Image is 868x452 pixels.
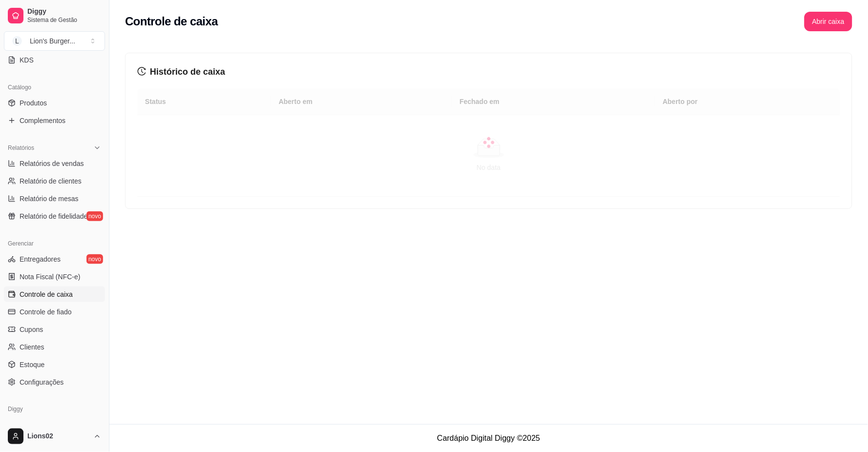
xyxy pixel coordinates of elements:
span: Diggy [27,7,101,16]
span: Nota Fiscal (NFC-e) [20,272,80,282]
span: Complementos [20,116,65,125]
span: Produtos [20,98,47,108]
span: Relatórios de vendas [20,159,84,168]
div: Lion's Burger ... [30,36,75,46]
span: Estoque [20,360,44,370]
a: Clientes [4,339,105,355]
span: Clientes [20,342,44,352]
a: Produtos [4,95,105,111]
div: Gerenciar [4,236,105,251]
a: KDS [4,52,105,68]
span: Sistema de Gestão [27,16,101,24]
h3: Histórico de caixa [137,65,840,79]
a: Controle de caixa [4,287,105,302]
a: Complementos [4,113,105,128]
button: Select a team [4,31,105,51]
span: Entregadores [20,254,61,264]
span: Relatório de mesas [20,194,79,204]
a: Relatório de mesas [4,191,105,206]
a: DiggySistema de Gestão [4,4,105,27]
span: Relatório de fidelidade [20,211,87,221]
footer: Cardápio Digital Diggy © 2025 [109,424,868,452]
span: Controle de fiado [20,307,72,317]
a: Planos [4,417,105,433]
h2: Controle de caixa [125,14,218,29]
a: Relatórios de vendas [4,156,105,171]
a: Controle de fiado [4,304,105,320]
span: Lions02 [27,432,89,441]
span: KDS [20,55,34,65]
span: Cupons [20,325,43,334]
span: Controle de caixa [20,289,73,299]
div: Catálogo [4,80,105,95]
button: Abrir caixa [804,12,852,31]
span: L [12,36,22,46]
a: Estoque [4,357,105,372]
a: Nota Fiscal (NFC-e) [4,269,105,285]
span: Relatórios [8,144,34,152]
div: Diggy [4,402,105,417]
span: Relatório de clientes [20,176,82,186]
span: Planos [20,420,41,430]
a: Cupons [4,322,105,337]
a: Configurações [4,374,105,390]
span: history [137,67,146,76]
a: Entregadoresnovo [4,251,105,267]
button: Lions02 [4,425,105,448]
a: Relatório de clientes [4,173,105,189]
a: Relatório de fidelidadenovo [4,208,105,224]
span: Configurações [20,377,64,387]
